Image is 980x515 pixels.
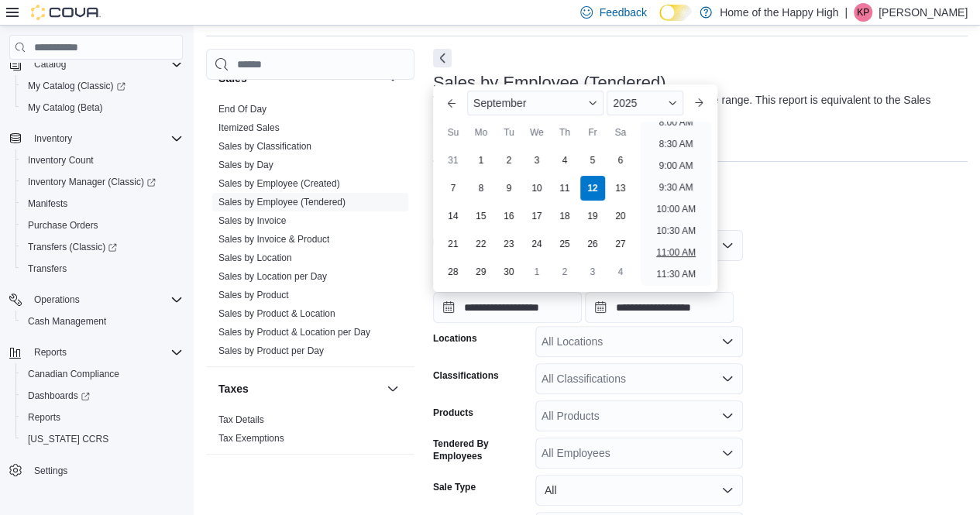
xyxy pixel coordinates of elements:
[441,148,466,173] div: day-31
[218,104,266,115] a: End Of Day
[218,414,264,425] a: Tax Details
[28,197,67,210] span: Manifests
[15,311,189,332] button: Cash Management
[218,141,311,152] a: Sales by Classification
[650,221,702,240] li: 10:30 AM
[218,122,280,134] span: Itemized Sales
[28,343,73,362] button: Reports
[22,430,115,448] a: [US_STATE] CCRS
[15,97,189,118] button: My Catalog (Beta)
[15,363,189,385] button: Canadian Compliance
[3,459,189,482] button: Settings
[218,159,273,171] span: Sales by Day
[22,259,183,278] span: Transfers
[218,196,346,208] span: Sales by Employee (Tendered)
[218,177,340,190] span: Sales by Employee (Created)
[15,385,189,407] a: Dashboards
[28,129,78,148] button: Inventory
[3,53,189,75] button: Catalog
[28,55,72,74] button: Catalog
[441,204,466,228] div: day-14
[28,154,94,167] span: Inventory Count
[218,215,286,227] span: Sales by Invoice
[15,407,189,428] button: Reports
[854,3,872,22] div: Kayla Parker
[15,236,189,258] a: Transfers (Classic)
[433,332,477,345] label: Locations
[433,481,476,493] label: Sale Type
[34,58,66,70] span: Catalog
[585,292,734,323] input: Press the down key to open a popover containing a calendar.
[608,259,633,284] div: day-4
[686,91,711,115] button: Next month
[580,148,605,173] div: day-5
[467,91,603,115] div: Button. Open the month selector. September is currently selected.
[218,432,284,445] span: Tax Exemptions
[22,98,109,117] a: My Catalog (Beta)
[608,232,633,256] div: day-27
[22,194,183,213] span: Manifests
[31,5,101,20] img: Cova
[34,346,67,359] span: Reports
[28,219,98,232] span: Purchase Orders
[218,122,280,133] a: Itemized Sales
[218,215,286,226] a: Sales by Invoice
[218,252,292,264] span: Sales by Location
[599,5,646,20] span: Feedback
[652,135,699,153] li: 8:30 AM
[218,271,327,282] a: Sales by Location per Day
[22,312,112,331] a: Cash Management
[524,259,549,284] div: day-1
[22,173,162,191] a: Inventory Manager (Classic)
[469,176,493,201] div: day-8
[469,232,493,256] div: day-22
[552,120,577,145] div: Th
[535,475,743,506] button: All
[552,232,577,256] div: day-25
[218,270,327,283] span: Sales by Location per Day
[22,77,183,95] span: My Catalog (Classic)
[3,128,189,149] button: Inventory
[15,258,189,280] button: Transfers
[22,430,183,448] span: Washington CCRS
[15,428,189,450] button: [US_STATE] CCRS
[28,176,156,188] span: Inventory Manager (Classic)
[524,204,549,228] div: day-17
[3,342,189,363] button: Reports
[433,369,499,382] label: Classifications
[218,414,264,426] span: Tax Details
[441,176,466,201] div: day-7
[22,238,123,256] a: Transfers (Classic)
[497,120,521,145] div: Tu
[28,390,90,402] span: Dashboards
[652,178,699,197] li: 9:30 AM
[28,433,108,445] span: [US_STATE] CCRS
[218,307,335,320] span: Sales by Product & Location
[22,216,183,235] span: Purchase Orders
[608,148,633,173] div: day-6
[22,365,126,383] a: Canadian Compliance
[857,3,869,22] span: KP
[469,259,493,284] div: day-29
[721,410,734,422] button: Open list of options
[497,232,521,256] div: day-23
[608,120,633,145] div: Sa
[218,308,335,319] a: Sales by Product & Location
[28,411,60,424] span: Reports
[218,290,289,300] a: Sales by Product
[524,176,549,201] div: day-10
[383,379,402,398] button: Taxes
[433,438,529,462] label: Tendered By Employees
[22,408,67,427] a: Reports
[608,204,633,228] div: day-20
[22,77,132,95] a: My Catalog (Classic)
[3,289,189,311] button: Operations
[34,465,67,477] span: Settings
[218,345,324,356] a: Sales by Product per Day
[652,156,699,175] li: 9:00 AM
[22,216,105,235] a: Purchase Orders
[218,289,289,301] span: Sales by Product
[552,259,577,284] div: day-2
[218,327,370,338] a: Sales by Product & Location per Day
[218,197,346,208] a: Sales by Employee (Tendered)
